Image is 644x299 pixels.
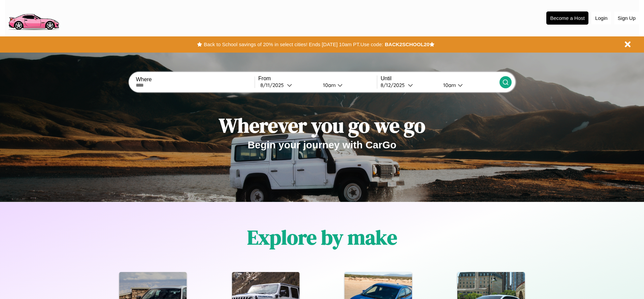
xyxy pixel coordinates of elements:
b: BACK2SCHOOL20 [385,41,429,47]
h1: Explore by make [247,223,397,251]
div: 8 / 12 / 2025 [381,82,408,88]
button: 10am [438,82,499,89]
img: logo [5,3,62,32]
div: 10am [320,82,337,88]
button: 10am [318,82,377,89]
label: Until [381,76,499,82]
button: 8/11/2025 [258,82,318,89]
label: Where [136,77,254,83]
button: Back to School savings of 20% in select cities! Ends [DATE] 10am PT.Use code: [202,40,385,49]
button: Become a Host [546,11,588,25]
div: 8 / 11 / 2025 [260,82,287,88]
label: From [258,76,377,82]
div: 10am [440,82,458,88]
button: Sign Up [614,12,639,24]
button: Login [592,12,611,24]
